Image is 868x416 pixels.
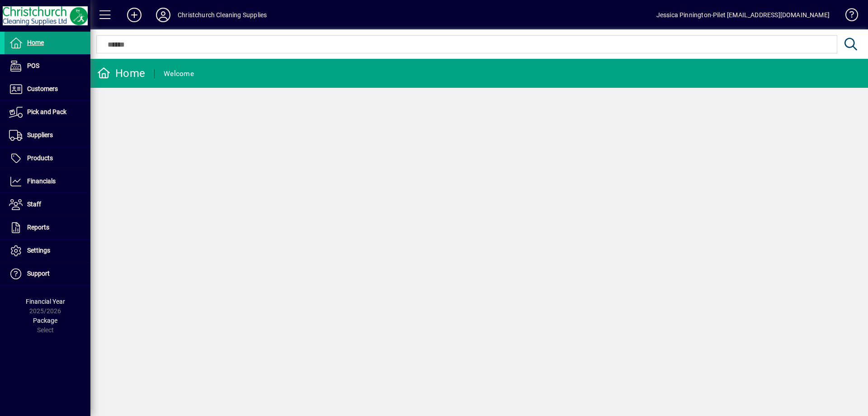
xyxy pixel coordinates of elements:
[27,270,50,277] span: Support
[27,247,50,254] span: Settings
[178,8,267,22] div: Christchurch Cleaning Supplies
[5,101,90,124] a: Pick and Pack
[27,39,44,46] span: Home
[5,193,90,216] a: Staff
[5,55,90,77] a: POS
[27,201,41,208] span: Staff
[27,108,66,115] span: Pick and Pack
[26,298,65,305] span: Financial Year
[27,131,53,139] span: Suppliers
[5,216,90,239] a: Reports
[5,263,90,285] a: Support
[5,124,90,147] a: Suppliers
[839,2,857,31] a: Knowledge Base
[27,85,58,92] span: Customers
[27,62,39,69] span: POS
[164,67,194,81] div: Welcome
[5,78,90,100] a: Customers
[149,7,178,23] button: Profile
[5,239,90,262] a: Settings
[656,8,830,22] div: Jessica Pinnington-Pilet [EMAIL_ADDRESS][DOMAIN_NAME]
[120,7,149,23] button: Add
[27,224,49,231] span: Reports
[5,170,90,193] a: Financials
[27,177,56,185] span: Financials
[27,154,53,162] span: Products
[5,147,90,170] a: Products
[97,66,145,81] div: Home
[33,317,57,324] span: Package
